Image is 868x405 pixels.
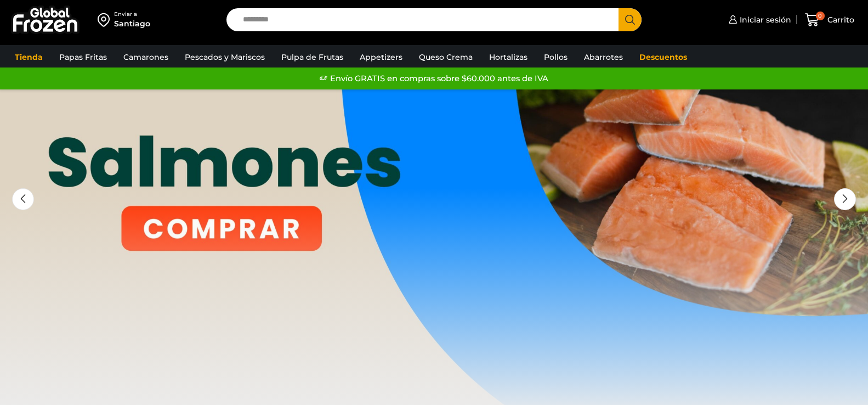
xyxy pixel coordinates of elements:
a: 0 Carrito [802,7,857,33]
a: Pescados y Mariscos [179,47,270,67]
a: Papas Fritas [54,47,112,67]
span: Carrito [825,14,854,25]
span: Iniciar sesión [737,14,791,25]
a: Iniciar sesión [726,9,791,31]
div: Enviar a [114,10,150,18]
img: address-field-icon.svg [98,10,114,29]
a: Descuentos [634,47,693,67]
a: Queso Crema [413,47,478,67]
a: Pulpa de Frutas [276,47,349,67]
a: Appetizers [354,47,408,67]
a: Hortalizas [484,47,533,67]
button: Search button [619,8,642,31]
a: Camarones [118,47,174,67]
a: Tienda [9,47,48,67]
span: 0 [816,12,825,20]
a: Abarrotes [578,47,628,67]
a: Pollos [538,47,573,67]
div: Santiago [114,18,150,29]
